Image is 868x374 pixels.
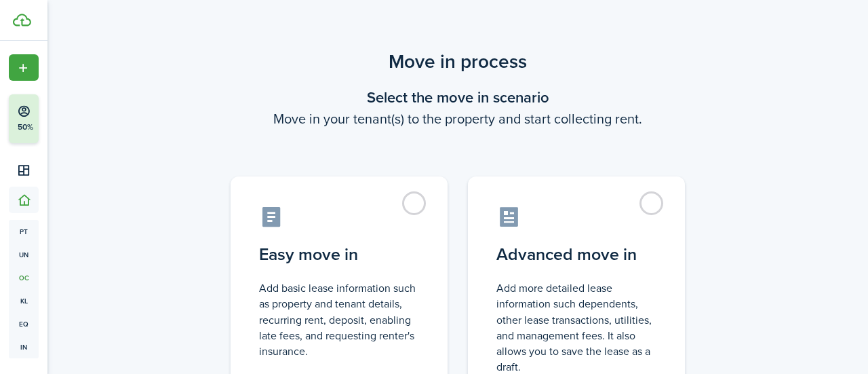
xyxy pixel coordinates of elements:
[214,109,702,129] wizard-step-header-description: Move in your tenant(s) to the property and start collecting rent.
[214,48,702,76] scenario-title: Move in process
[9,94,121,143] button: 50%
[9,335,39,358] a: in
[9,266,39,289] a: oc
[214,86,702,109] wizard-step-header-title: Select the move in scenario
[9,243,39,266] a: un
[9,220,39,243] a: pt
[259,242,419,267] control-radio-card-title: Easy move in
[9,289,39,312] a: kl
[17,121,34,133] p: 50%
[9,312,39,335] a: eq
[259,280,419,359] control-radio-card-description: Add basic lease information such as property and tenant details, recurring rent, deposit, enablin...
[13,14,31,26] img: TenantCloud
[9,54,39,81] button: Open menu
[496,242,656,267] control-radio-card-title: Advanced move in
